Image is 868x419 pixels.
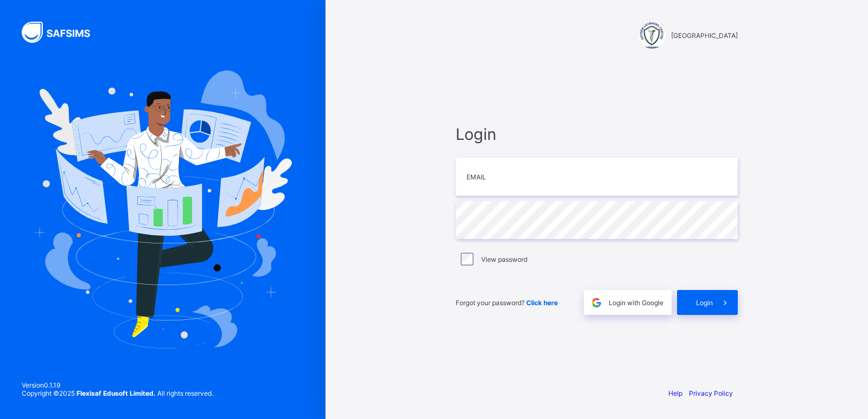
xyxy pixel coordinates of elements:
img: google.396cfc9801f0270233282035f929180a.svg [590,296,603,309]
span: Version 0.1.19 [22,381,213,389]
img: Hero Image [34,70,292,348]
span: Forgot your password? [456,299,558,307]
span: Login [456,125,738,144]
span: Login with Google [609,299,663,307]
img: SAFSIMS Logo [22,22,103,43]
strong: Flexisaf Edusoft Limited. [76,389,156,397]
span: Login [696,299,713,307]
a: Click here [526,299,558,307]
span: Copyright © 2025 All rights reserved. [22,389,213,397]
span: [GEOGRAPHIC_DATA] [671,31,738,40]
a: Help [668,389,682,397]
a: Privacy Policy [689,389,733,397]
label: View password [481,255,527,263]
